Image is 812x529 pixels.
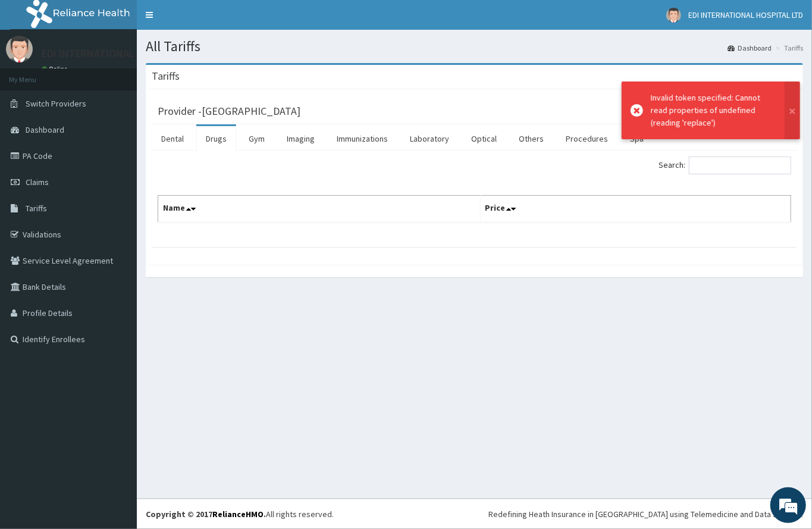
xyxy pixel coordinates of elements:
[480,196,791,223] th: Price
[195,6,224,35] div: Minimize live chat window
[146,509,266,519] strong: Copyright © 2017 .
[488,508,803,520] div: Redefining Heath Insurance in [GEOGRAPHIC_DATA] using Telemedicine and Data Science!
[666,8,681,23] img: User Image
[62,67,200,82] div: Chat with us now
[327,126,397,151] a: Immunizations
[556,126,617,151] a: Procedures
[26,203,47,214] span: Tariffs
[152,71,180,82] h3: Tariffs
[137,499,812,529] footer: All rights reserved.
[651,92,773,129] div: Invalid token specified: Cannot read properties of undefined (reading 'replace')
[689,156,791,174] input: Search:
[6,36,33,62] img: User Image
[196,126,236,151] a: Drugs
[277,126,324,151] a: Imaging
[688,10,803,20] span: EDI INTERNATIONAL HOSPITAL LTD
[659,156,791,174] label: Search:
[158,106,300,117] h3: Provider - [GEOGRAPHIC_DATA]
[42,48,203,59] p: EDI INTERNATIONAL HOSPITAL LTD
[462,126,506,151] a: Optical
[212,509,264,519] a: RelianceHMO
[239,126,274,151] a: Gym
[146,39,803,54] h1: All Tariffs
[509,126,553,151] a: Others
[22,60,48,89] img: d_794563401_company_1708531726252_794563401
[400,126,459,151] a: Laboratory
[6,325,227,367] textarea: Type your message and hit 'Enter'
[152,126,193,151] a: Dental
[69,150,164,270] span: We're online!
[620,126,653,151] a: Spa
[26,177,49,187] span: Claims
[26,124,64,135] span: Dashboard
[26,98,86,109] span: Switch Providers
[158,196,481,223] th: Name
[42,65,70,73] a: Online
